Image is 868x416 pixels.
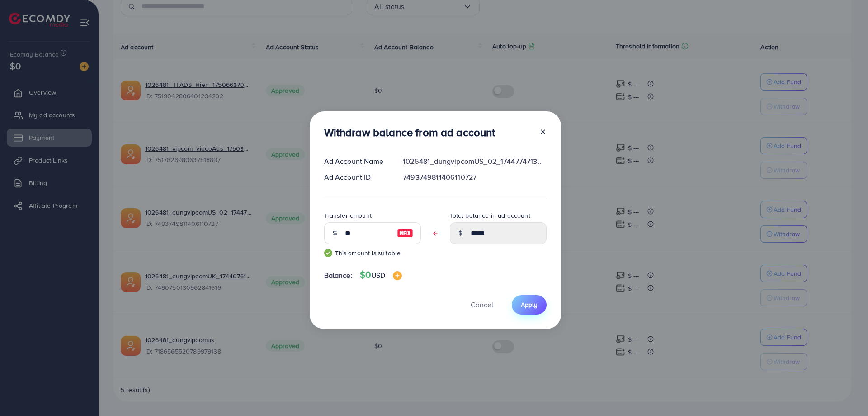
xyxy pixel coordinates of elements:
[471,300,493,310] span: Cancel
[324,126,495,139] h3: Withdraw balance from ad account
[512,295,547,315] button: Apply
[521,300,538,309] span: Apply
[371,270,385,280] span: USD
[360,269,402,281] h4: $0
[450,211,530,220] label: Total balance in ad account
[324,270,353,281] span: Balance:
[324,211,372,220] label: Transfer amount
[397,228,413,239] img: image
[459,295,505,315] button: Cancel
[396,156,553,167] div: 1026481_dungvipcomUS_02_1744774713900
[317,172,396,182] div: Ad Account ID
[317,156,396,167] div: Ad Account Name
[396,172,553,182] div: 7493749811406110727
[830,375,861,409] iframe: Chat
[324,249,421,258] small: This amount is suitable
[324,249,332,257] img: guide
[393,271,402,280] img: image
